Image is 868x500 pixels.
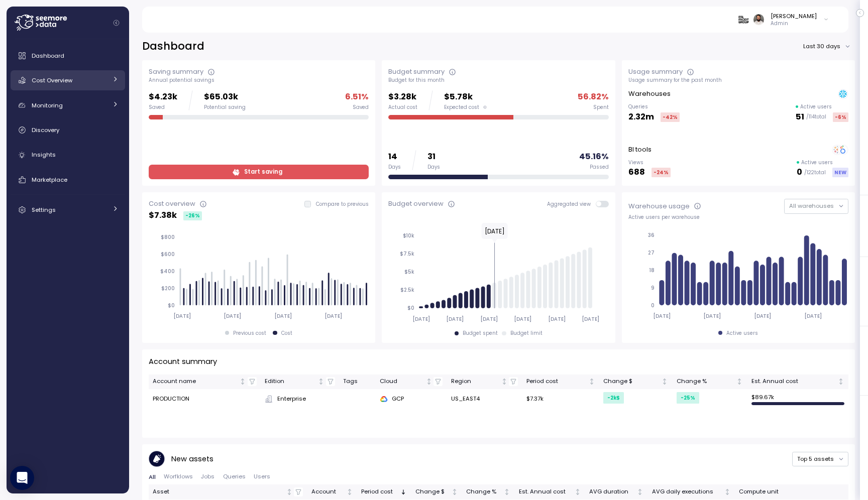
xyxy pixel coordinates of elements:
[574,488,581,495] div: Not sorted
[652,487,722,496] div: AVG daily executions
[388,67,445,77] div: Budget summary
[738,14,749,25] img: 67d93cc2500e54f9b338dc52.PNG
[485,227,505,235] text: [DATE]
[11,200,125,220] a: Settings
[789,202,834,210] span: All warehouses
[388,150,401,164] p: 14
[316,201,369,208] p: Compare to previous
[32,206,56,214] span: Settings
[277,395,306,404] span: Enterprise
[204,90,246,104] p: $65.03k
[444,90,487,104] p: $5.78k
[149,389,261,409] td: PRODUCTION
[32,76,72,84] span: Cost Overview
[403,232,414,239] tspan: $10k
[411,484,463,499] th: Change $Not sorted
[736,378,743,385] div: Not sorted
[661,378,668,385] div: Not sorted
[447,374,522,389] th: RegionNot sorted
[11,170,125,190] a: Marketplace
[149,484,307,499] th: AssetNot sorted
[754,313,772,319] tspan: [DATE]
[201,474,214,479] span: Jobs
[628,214,848,221] div: Active users per warehouse
[603,392,624,404] div: -2k $
[590,164,609,171] div: Passed
[548,316,566,322] tspan: [DATE]
[388,77,608,84] div: Budget for this month
[501,378,508,385] div: Not sorted
[724,488,731,495] div: Not sorted
[261,374,339,389] th: EditionNot sorted
[11,145,125,165] a: Insights
[796,110,804,124] p: 51
[353,104,369,111] div: Saved
[171,453,213,465] p: New assets
[142,39,204,54] h2: Dashboard
[833,112,848,122] div: -6 %
[771,12,817,20] div: [PERSON_NAME]
[325,313,343,319] tspan: [DATE]
[462,484,514,499] th: Change %Not sorted
[653,313,671,319] tspan: [DATE]
[648,249,655,256] tspan: 27
[425,378,432,385] div: Not sorted
[628,159,671,166] p: Views
[346,488,353,495] div: Not sorted
[400,287,414,293] tspan: $2.5k
[753,14,764,25] img: ACg8ocLskjvUhBDgxtSFCRx4ztb74ewwa1VrVEuDBD_Ho1mrTsQB-QE=s96-c
[578,90,609,104] p: 56.82 %
[404,269,414,275] tspan: $5k
[628,110,654,124] p: 2.32m
[311,487,345,496] div: Account
[32,52,64,60] span: Dashboard
[589,487,635,496] div: AVG duration
[803,39,855,54] button: Last 30 days
[224,313,241,319] tspan: [DATE]
[233,330,266,337] div: Previous cost
[585,484,647,499] th: AVG durationNot sorted
[800,103,832,110] p: Active users
[739,487,844,496] div: Compute unit
[628,103,680,110] p: Queries
[522,374,599,389] th: Period costNot sorted
[388,90,417,104] p: $3.28k
[510,330,542,337] div: Budget limit
[628,77,848,84] div: Usage summary for the past month
[32,176,67,184] span: Marketplace
[628,166,645,179] p: 688
[153,487,284,496] div: Asset
[11,120,125,140] a: Discovery
[160,268,175,275] tspan: $400
[514,316,531,322] tspan: [DATE]
[149,199,195,209] div: Cost overview
[32,151,56,159] span: Insights
[603,377,660,386] div: Change $
[183,211,202,220] div: -26 %
[747,374,848,389] th: Est. Annual costNot sorted
[599,374,673,389] th: Change $Not sorted
[463,330,498,337] div: Budget spent
[32,101,63,109] span: Monitoring
[628,89,671,99] p: Warehouses
[10,466,34,490] div: Open Intercom Messenger
[804,169,826,176] p: / 122 total
[792,452,848,466] button: Top 5 assets
[407,305,414,311] tspan: $0
[149,104,177,111] div: Saved
[153,377,238,386] div: Account name
[168,302,175,309] tspan: $0
[149,474,156,480] span: All
[651,302,655,309] tspan: 0
[149,67,203,77] div: Saving summary
[149,90,177,104] p: $4.23k
[480,316,498,322] tspan: [DATE]
[726,330,758,337] div: Active users
[274,313,292,319] tspan: [DATE]
[466,487,502,496] div: Change %
[317,378,324,385] div: Not sorted
[636,488,643,495] div: Not sorted
[11,95,125,115] a: Monitoring
[380,395,443,404] div: GCP
[149,77,369,84] div: Annual potential savings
